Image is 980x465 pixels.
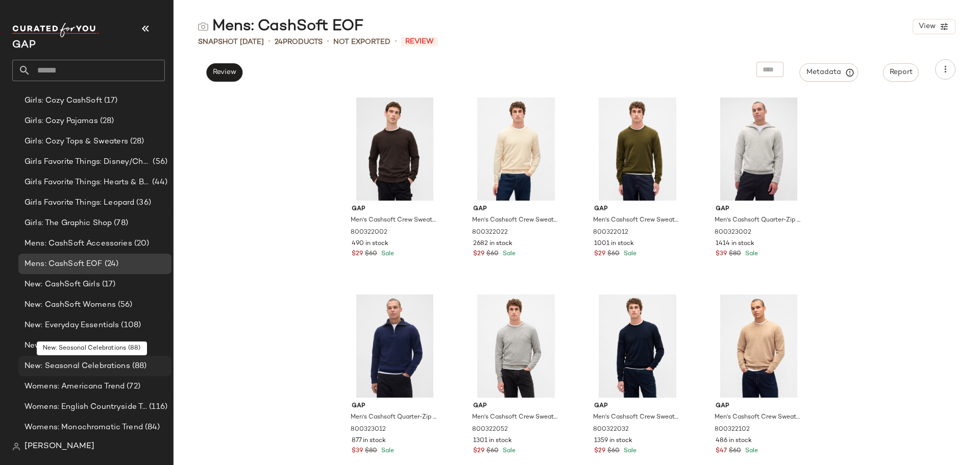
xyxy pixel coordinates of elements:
span: New: CashSoft Girls [24,279,100,290]
span: Sale [622,448,636,454]
span: Girls Favorite Things: Disney/Characters [24,156,151,168]
span: Gap [473,205,559,214]
span: Girls: The Graphic Shop [24,217,112,229]
span: (28) [98,115,114,127]
span: $47 [716,447,727,456]
div: Mens: CashSoft EOF [198,16,363,37]
span: Mens: CashSoft EOF [24,258,103,270]
span: Girls: Cozy Pajamas [24,115,98,127]
span: Sale [379,251,394,257]
span: $60 [365,250,377,259]
span: (108) [119,320,141,331]
span: Men's Cashsoft Crew Sweater by Gap [PERSON_NAME] Size L [351,216,437,225]
span: Report [889,68,913,77]
span: $60 [607,447,620,456]
span: Gap [473,402,559,411]
span: 490 in stock [352,239,388,249]
span: Womens: Monochromatic Trend [24,422,143,433]
span: • [327,36,329,48]
span: Girls Favorite Things: Leopard [24,197,134,209]
span: Girls: Cozy CashSoft [24,95,102,107]
span: 24 [275,38,283,46]
span: Mens: CashSoft Accessories [24,238,132,250]
span: New: Everyday Essentials [24,320,119,331]
span: 800322022 [472,228,508,237]
img: svg%3e [12,443,20,451]
img: cn60173872.jpg [707,97,810,201]
span: (84) [143,422,160,433]
span: (116) [147,401,167,413]
div: Products [275,37,323,47]
button: Metadata [800,63,859,82]
span: Gap [352,402,438,411]
span: New: Seasonal Celebrations [24,360,130,372]
img: cfy_white_logo.C9jOOHJF.svg [12,23,99,37]
span: Review [401,37,438,46]
span: (17) [102,95,118,107]
span: 1301 in stock [473,436,512,446]
span: Womens: Americana Trend [24,381,125,393]
span: $60 [729,447,741,456]
span: Womens: English Countryside Trend [24,401,147,413]
span: 800322102 [715,425,750,434]
span: $80 [365,447,377,456]
span: Gap [716,402,802,411]
span: $60 [607,250,620,259]
span: New: CashSoft Womens [24,299,116,311]
span: Sale [379,448,394,454]
span: $29 [352,250,363,259]
span: (20) [132,238,150,250]
span: View [918,22,936,31]
span: 800322002 [351,228,387,237]
span: Gap [716,205,802,214]
span: 2682 in stock [473,239,512,249]
img: cn60390925.jpg [707,295,810,398]
span: [PERSON_NAME] [24,440,94,453]
span: (17) [100,279,116,290]
span: Review [212,68,236,77]
span: (44) [150,177,167,188]
span: Current Company Name [12,40,36,51]
button: Review [206,63,242,82]
span: $29 [473,447,484,456]
span: 1001 in stock [594,239,634,249]
img: cn60346629.jpg [586,97,689,201]
span: Men's Cashsoft Quarter-Zip Pullover Sweater by Gap New Classic Navy Size S [351,413,437,422]
img: cn60346608.jpg [465,295,568,398]
span: Gap [352,205,438,214]
span: (56) [151,156,167,168]
img: cn60459394.jpg [344,97,446,201]
span: 800323002 [715,228,751,237]
span: 800322052 [472,425,508,434]
span: (112) [97,340,117,352]
span: New: Family Photos [24,340,97,352]
span: $39 [352,447,363,456]
span: 800322032 [593,425,629,434]
span: $60 [486,447,499,456]
span: • [395,36,397,48]
span: Gap [594,402,680,411]
span: Not Exported [333,37,390,47]
span: Men's Cashsoft Crew Sweater by Gap Classic Navy Size XS [593,413,679,422]
span: 1414 in stock [716,239,754,249]
span: $29 [594,447,605,456]
span: $29 [473,250,484,259]
span: Sale [743,448,758,454]
img: cn60346622.jpg [586,295,689,398]
span: 1359 in stock [594,436,632,446]
span: Sale [501,251,516,257]
span: Sale [501,448,516,454]
span: Sale [743,251,758,257]
span: (78) [112,217,128,229]
span: (72) [125,381,140,393]
span: (28) [128,136,144,148]
img: svg%3e [198,21,208,32]
span: (24) [103,258,119,270]
span: Men's Cashsoft Quarter-Zip Pullover Sweater by Gap Light [PERSON_NAME] Size S [715,216,801,225]
span: Men's Cashsoft Crew Sweater by Gap [PERSON_NAME] Size XS [472,413,558,422]
button: Report [883,63,919,82]
span: (36) [134,197,151,209]
span: Metadata [806,68,852,77]
span: Men's Cashsoft Crew Sweater by Gap Ripe Olive Tall Size L [593,216,679,225]
span: Snapshot [DATE] [198,37,264,47]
